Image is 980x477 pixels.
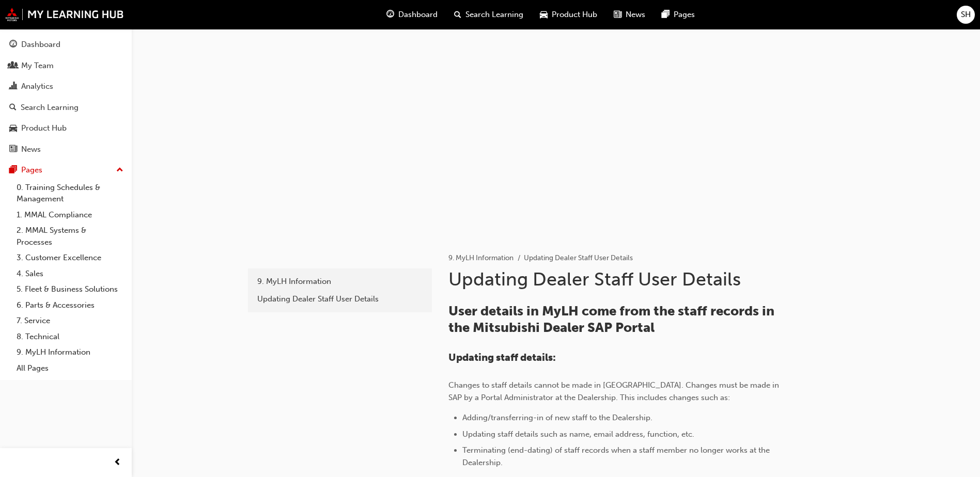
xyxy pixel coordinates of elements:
h1: Updating Dealer Staff User Details [448,268,787,291]
span: up-icon [116,164,123,177]
div: News [21,144,41,155]
a: All Pages [12,360,128,376]
a: 9. MyLH Information [448,253,514,262]
span: Adding/transferring-in of new staff to the Dealership. [462,413,652,422]
span: guage-icon [386,8,394,21]
span: guage-icon [9,40,17,50]
span: Search Learning [465,9,523,21]
a: 8. Technical [12,329,128,345]
div: 9. MyLH Information [257,276,423,288]
span: Updating staff details: [448,352,556,363]
a: 9. MyLH Information [12,344,128,360]
a: 9. MyLH Information [252,273,428,291]
a: News [4,140,128,159]
li: Updating Dealer Staff User Details [524,252,633,264]
a: Updating Dealer Staff User Details [252,290,428,308]
a: 0. Training Schedules & Management [12,180,128,207]
a: Search Learning [4,98,128,117]
span: news-icon [9,145,17,154]
a: Product Hub [4,119,128,138]
a: guage-iconDashboard [378,4,446,25]
span: Pages [674,9,695,21]
span: car-icon [9,124,17,133]
a: Analytics [4,77,128,96]
a: 6. Parts & Accessories [12,297,128,313]
a: 3. Customer Excellence [12,250,128,266]
span: news-icon [614,8,621,21]
div: Search Learning [21,102,79,114]
span: people-icon [9,61,17,71]
span: chart-icon [9,82,17,91]
button: DashboardMy TeamAnalyticsSearch LearningProduct HubNews [4,33,128,161]
a: 5. Fleet & Business Solutions [12,281,128,297]
span: search-icon [9,103,17,113]
span: pages-icon [9,166,17,175]
span: prev-icon [114,456,121,469]
span: Terminating (end-dating) of staff records when a staff member no longer works at the Dealership. [462,446,772,467]
button: SH [957,6,975,24]
span: Updating staff details such as name, email address, function, etc. [462,430,694,439]
div: Updating Dealer Staff User Details [257,293,423,305]
a: My Team [4,56,128,75]
span: car-icon [540,8,548,21]
a: 7. Service [12,313,128,329]
div: Dashboard [21,39,60,51]
div: Pages [21,164,42,176]
span: News [626,9,645,21]
a: 1. MMAL Compliance [12,207,128,223]
a: news-iconNews [605,4,654,25]
a: pages-iconPages [654,4,703,25]
a: 4. Sales [12,266,128,282]
button: Pages [4,161,128,180]
div: Product Hub [21,122,67,134]
a: car-iconProduct Hub [532,4,605,25]
span: Changes to staff details cannot be made in [GEOGRAPHIC_DATA]. Changes must be made in SAP by a Po... [448,380,781,402]
div: Analytics [21,81,53,92]
span: Product Hub [552,9,597,21]
span: User details in MyLH come from the staff records in the Mitsubishi Dealer SAP Portal [448,303,777,336]
span: SH [961,9,971,21]
div: My Team [21,60,54,72]
img: mmal [5,8,124,21]
a: Dashboard [4,35,128,54]
span: search-icon [454,8,461,21]
a: search-iconSearch Learning [446,4,532,25]
span: pages-icon [662,8,670,21]
a: 2. MMAL Systems & Processes [12,222,128,250]
span: Dashboard [398,9,438,21]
